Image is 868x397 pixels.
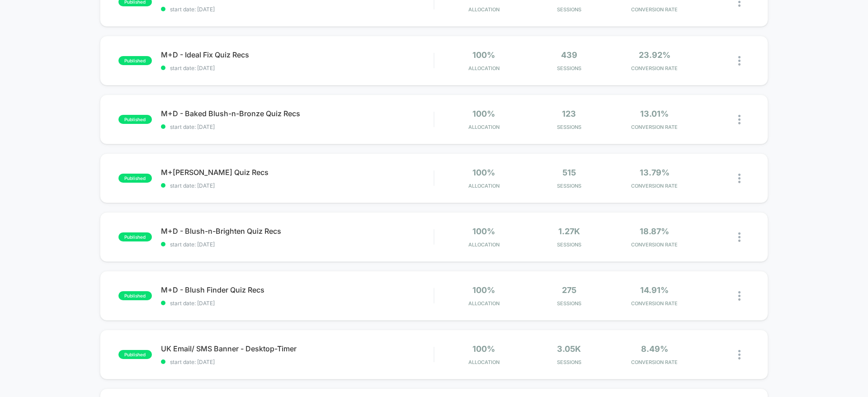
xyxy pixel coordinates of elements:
img: close [738,232,741,242]
span: UK Email/ SMS Banner - Desktop-Timer [161,344,434,353]
img: close [738,174,741,183]
span: M+D - Baked Blush-n-Bronze Quiz Recs [161,109,434,118]
span: 14.91% [640,285,669,295]
span: 123 [562,109,576,118]
span: Allocation [468,124,500,130]
span: start date: [DATE] [161,182,434,189]
span: published [118,232,152,241]
span: 439 [561,50,577,60]
span: CONVERSION RATE [614,300,695,307]
span: Sessions [529,6,610,13]
span: CONVERSION RATE [614,6,695,13]
span: 13.01% [640,109,669,118]
span: 23.92% [639,50,670,60]
span: published [118,56,152,65]
span: 100% [472,344,495,354]
span: Allocation [468,359,500,365]
span: published [118,115,152,124]
span: published [118,291,152,300]
span: Allocation [468,241,500,248]
span: 100% [472,50,495,60]
img: close [738,350,741,359]
span: Allocation [468,65,500,71]
span: start date: [DATE] [161,65,434,71]
span: Sessions [529,124,610,130]
span: published [118,174,152,183]
span: Sessions [529,183,610,189]
span: CONVERSION RATE [614,183,695,189]
span: M+D - Blush-n-Brighten Quiz Recs [161,227,434,236]
span: M+D - Ideal Fix Quiz Recs [161,50,434,59]
span: 100% [472,227,495,236]
span: 3.05k [557,344,581,354]
span: 13.79% [640,168,670,177]
span: 100% [472,285,495,295]
span: Allocation [468,183,500,189]
span: 100% [472,168,495,177]
span: M+D - Blush Finder Quiz Recs [161,285,434,294]
span: 18.87% [640,227,669,236]
span: CONVERSION RATE [614,65,695,71]
span: 100% [472,109,495,118]
span: 8.49% [641,344,668,354]
span: M+[PERSON_NAME] Quiz Recs [161,168,434,177]
img: close [738,115,741,124]
span: Allocation [468,6,500,13]
span: 515 [562,168,576,177]
span: Sessions [529,359,610,365]
span: CONVERSION RATE [614,359,695,365]
span: start date: [DATE] [161,359,434,365]
span: published [118,350,152,359]
span: CONVERSION RATE [614,241,695,248]
span: Sessions [529,65,610,71]
span: start date: [DATE] [161,300,434,307]
img: close [738,56,741,66]
span: start date: [DATE] [161,123,434,130]
span: 275 [562,285,576,295]
img: close [738,291,741,301]
span: start date: [DATE] [161,6,434,13]
span: Sessions [529,241,610,248]
span: start date: [DATE] [161,241,434,248]
span: Sessions [529,300,610,307]
span: CONVERSION RATE [614,124,695,130]
span: Allocation [468,300,500,307]
span: 1.27k [558,227,580,236]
